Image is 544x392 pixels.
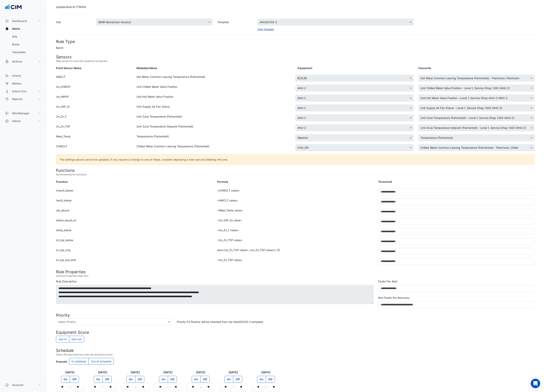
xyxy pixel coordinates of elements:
[88,358,114,365] label: Out of schedule
[295,85,414,91] app-equipment-select: Select Equipment
[3,25,44,33] button: Alerts
[219,383,232,390] input: Hours
[224,376,233,383] label: On
[56,383,68,390] input: Hours
[54,95,134,103] div: Un_HWVP
[54,228,215,238] div: temp_below
[54,218,215,228] div: status_equal_on
[98,370,107,374] label: [DATE]
[134,124,295,133] div: Unit Zone Temperature Setpoint (Fahrenheit)
[56,5,86,9] div: Update Rule ID 779004
[202,383,215,390] input: Minutes
[12,383,23,387] span: Account
[3,72,44,80] button: Charts
[12,119,21,123] span: Admin
[69,358,89,365] label: In schedule
[215,238,376,248] div: <Un_Zn_TSP.value>
[137,383,149,390] input: Minutes
[54,248,215,258] div: zn_tsp_chg
[68,385,72,389] div: :
[12,60,22,63] span: Actions
[233,376,242,383] label: Off
[101,385,104,389] div: :
[134,385,137,389] div: :
[12,82,21,85] span: Meters
[215,19,255,31] label: Template
[215,248,376,258] div: abs(<Un_Zn_TSP.value>-<Un_Zn_TSP.value>[-1])
[70,376,79,383] label: Off
[9,48,44,56] a: Templates
[199,385,202,389] div: :
[134,144,295,153] div: Chilled Water Common Leaving Temperature (Fahrenheit)
[215,218,376,228] div: <Un_SAF_St.value>
[257,28,274,31] a: View Template
[54,124,134,133] div: Un_Zn_TSP
[12,89,27,93] span: Indoor Env
[418,144,535,151] app-favourites-select: Select Favourite
[252,383,264,390] input: Hours
[3,87,44,95] button: Indoor Env
[69,336,84,343] label: Do not count rule towards calculation of equipment performance scores?
[418,114,535,121] app-favourites-select: Select Favourite
[215,208,376,218] div: <Weat_Temp.value>
[170,383,182,390] input: Minutes
[175,318,537,325] div: Priority P3 Routine will be inherited from the AHUI00105-2 template
[295,144,414,151] app-equipment-select: Select Equipment
[418,95,535,101] app-favourites-select: Select Favourite
[3,80,44,87] button: Meters
[232,385,235,389] div: :
[159,376,168,383] label: On
[54,208,215,218] div: oat_above
[72,383,84,390] input: Minutes
[187,383,199,390] input: Hours
[235,383,247,390] input: Minutes
[56,358,535,366] div: Control whether the rule executes during or outside the schedule times
[5,74,9,78] app-icon: Charts
[378,279,397,283] label: Faults Per Alert
[295,105,414,111] app-equipment-select: Select Equipment
[298,66,312,70] strong: Equipment
[5,60,9,63] app-icon: Actions
[121,383,134,390] input: Hours
[56,39,535,44] h4: Rule Type
[5,3,22,11] img: Company Logo
[215,188,376,198] div: <CHWCLT.value>
[56,168,535,173] h4: Functions
[5,89,9,93] app-icon: Indoor Env
[3,58,44,65] button: Actions
[134,75,295,83] div: Hot Water Common Leaving Temperature (Fahrenheit)
[56,269,535,274] h4: Rule Properties
[229,370,238,374] label: [DATE]
[154,383,166,390] input: Hours
[531,379,540,388] div: Open Intercom Messenger
[192,376,201,383] label: On
[196,370,205,374] label: [DATE]
[56,353,535,356] small: Select the days and hours the rule should be active
[56,274,535,278] small: Set Rule Properties Help Text
[89,383,101,390] input: Hours
[3,117,44,125] button: Admin
[12,74,21,78] span: Charts
[12,27,20,31] span: Alerts
[135,376,144,383] label: Off
[56,348,535,353] h4: Schedule
[54,258,215,268] div: zn_tsp_low_limit
[3,17,44,25] button: Dashboard
[5,97,9,101] app-icon: Reports
[295,95,414,101] app-equipment-select: Select Equipment
[56,360,67,363] strong: Execute:
[163,370,173,374] label: [DATE]
[3,95,44,103] button: Reports
[134,95,295,103] div: Unit Hot Water Valve Position
[54,198,215,208] div: hwclt_below
[5,27,9,31] app-icon: Alerts
[215,198,376,208] div: <HWCLT.value>
[5,19,9,23] app-icon: Dashboard
[257,376,266,383] label: On
[134,134,295,143] div: Temperature (Fahrenheit)
[56,173,535,176] small: Set thresholds for functions
[295,114,414,121] app-equipment-select: Select Equipment
[166,385,170,389] div: :
[54,105,134,113] div: Un_SAF_St
[12,97,23,101] span: Reports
